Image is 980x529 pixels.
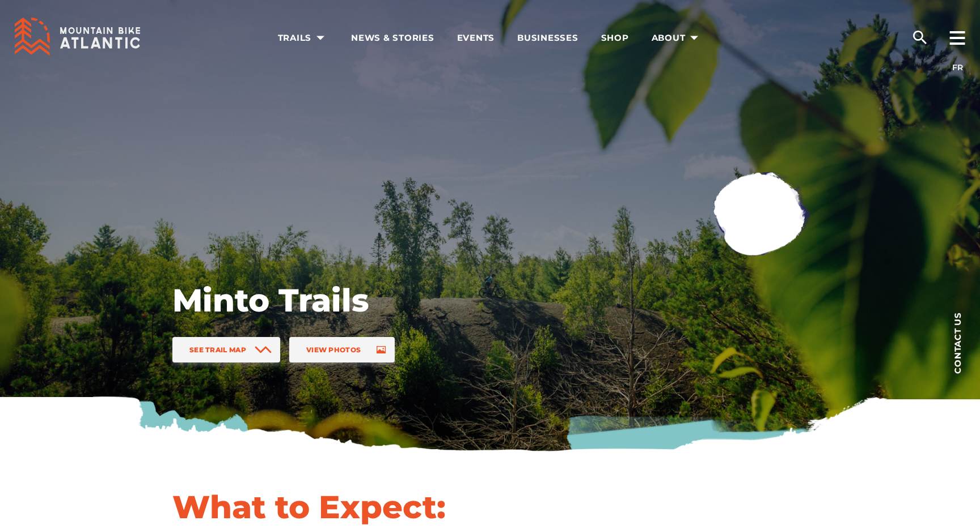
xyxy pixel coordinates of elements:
[935,295,980,391] a: Contact us
[752,204,772,224] ion-icon: play
[952,62,963,72] a: FR
[306,345,361,354] span: View Photos
[278,32,329,44] span: Trails
[172,487,541,527] h1: What to Expect:
[652,32,703,44] span: About
[457,32,495,44] span: Events
[351,32,434,44] span: News & Stories
[601,32,629,44] span: Shop
[289,337,395,362] a: View Photos
[953,312,962,374] span: Contact us
[172,337,280,362] a: See Trail Map
[312,30,328,46] ion-icon: arrow dropdown
[911,28,929,46] ion-icon: search
[686,30,702,46] ion-icon: arrow dropdown
[517,32,578,44] span: Businesses
[189,345,246,354] span: See Trail Map
[172,280,535,320] h1: Minto Trails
